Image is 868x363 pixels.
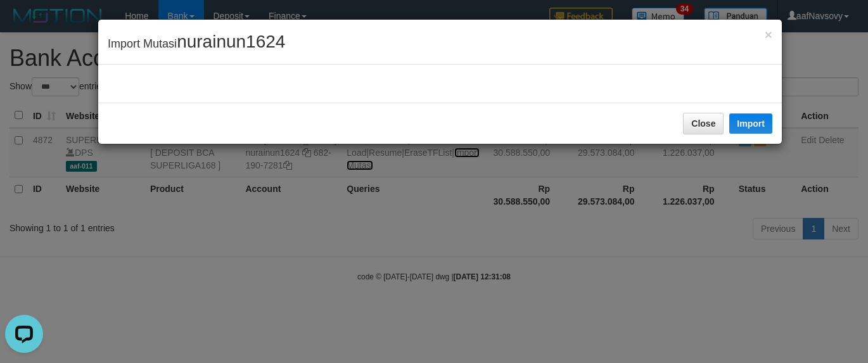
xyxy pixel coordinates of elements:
[5,5,43,43] button: Open LiveChat chat widget
[683,113,724,134] button: Close
[177,32,285,51] span: nurainun1624
[729,113,772,134] button: Import
[108,37,285,50] span: Import Mutasi
[765,28,772,41] button: Close
[765,27,772,42] span: ×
